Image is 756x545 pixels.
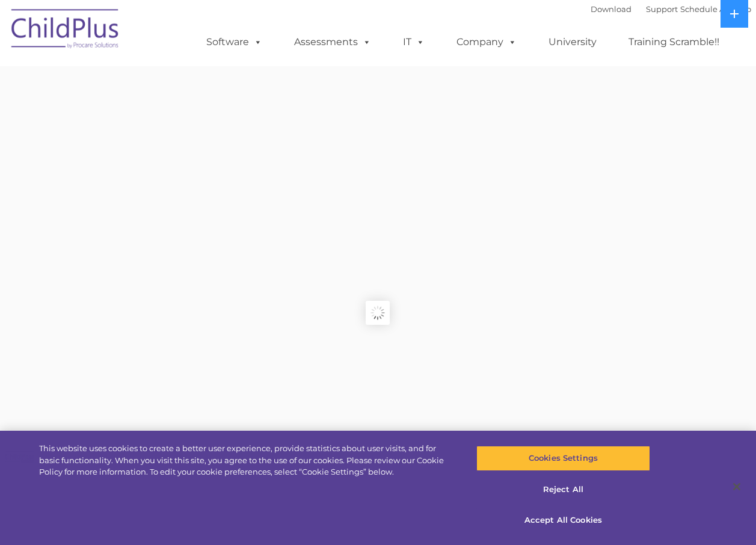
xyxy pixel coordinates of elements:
a: Download [591,4,632,14]
button: Cookies Settings [476,446,650,471]
font: | [591,4,751,14]
a: Assessments [282,30,383,54]
img: ChildPlus by Procare Solutions [5,1,126,61]
a: Training Scramble!! [616,30,731,54]
button: Close [724,473,750,500]
a: Schedule A Demo [680,4,751,14]
button: Reject All [476,477,650,502]
a: Company [444,30,529,54]
a: Support [646,4,678,14]
button: Accept All Cookies [476,508,650,533]
a: University [536,30,609,54]
a: Software [194,30,274,54]
div: This website uses cookies to create a better user experience, provide statistics about user visit... [39,443,453,478]
a: IT [391,30,437,54]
